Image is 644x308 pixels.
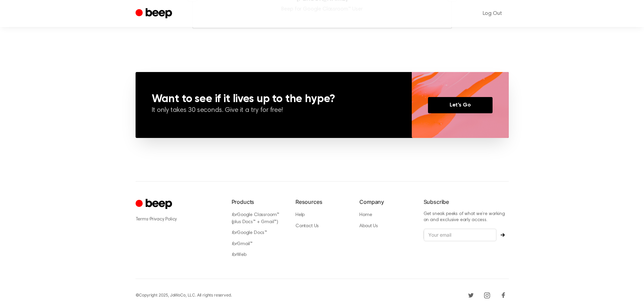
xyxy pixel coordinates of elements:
[232,242,237,246] i: for
[476,5,509,22] a: Log Out
[497,233,509,237] button: Subscribe
[136,216,221,223] div: ·
[498,290,509,301] a: Facebook
[359,198,412,206] h6: Company
[136,217,148,222] a: Terms
[359,224,378,229] a: About Us
[136,7,174,20] a: Beep
[136,292,232,298] div: © Copyright 2025, JoWoCo, LLC. All rights reserved.
[232,198,285,206] h6: Products
[232,253,237,257] i: for
[232,253,246,257] a: forWeb
[232,231,267,235] a: forGoogle Docs™
[424,211,509,223] p: Get sneak peeks of what we’re working on and exclusive early access.
[232,213,280,224] a: forGoogle Classroom™ (plus Docs™ + Gmail™)
[152,94,396,104] h3: Want to see if it lives up to the hype?
[466,290,476,301] a: Twitter
[150,217,177,222] a: Privacy Policy
[295,213,305,217] a: Help
[359,213,372,217] a: Home
[232,231,237,235] i: for
[428,97,493,113] a: Let’s Go
[424,229,497,241] input: Your email
[295,198,349,206] h6: Resources
[482,290,493,301] a: Instagram
[232,213,237,217] i: for
[232,242,253,246] a: forGmail™
[295,224,319,229] a: Contact Us
[136,198,174,211] a: Cruip
[152,106,396,115] p: It only takes 30 seconds. Give it a try for free!
[424,198,509,206] h6: Subscribe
